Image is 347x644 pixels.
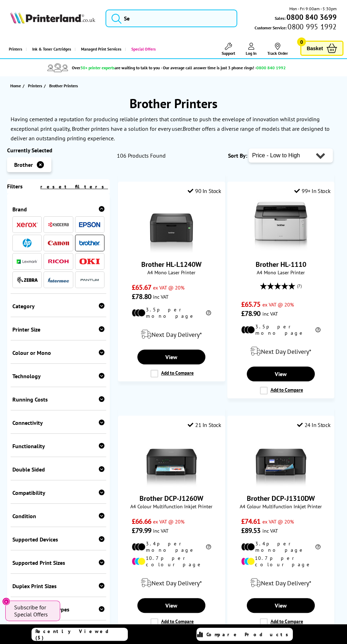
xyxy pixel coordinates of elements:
[262,301,294,308] span: ex VAT @ 20%
[17,222,38,227] img: Xerox
[254,434,307,487] img: Brother DCP-J1310DW
[35,628,127,641] span: Recently Viewed (5)
[247,367,315,381] a: View
[137,350,205,364] a: View
[286,12,337,22] b: 0800 840 3699
[122,324,221,344] div: modal_delivery
[12,513,104,520] div: Condition
[246,51,257,56] span: Log In
[14,161,33,168] span: Brother
[222,51,235,56] span: Support
[206,631,292,638] span: Compare Products
[228,152,247,159] span: Sort By:
[241,517,261,526] span: £74.61
[12,443,104,450] div: Functionality
[297,279,302,293] span: (7)
[141,260,201,269] a: Brother HL-L1240W
[12,373,104,380] div: Technology
[7,147,110,154] div: Currently Selected
[48,257,69,266] a: Ricoh
[254,247,307,254] a: Brother HL-1110
[241,300,261,309] span: £65.75
[255,23,336,31] span: Customer Service:
[17,257,38,266] a: Lexmark
[79,240,100,245] img: Brother
[12,489,104,496] div: Compatibility
[153,293,169,300] span: inc VAT
[150,618,194,626] label: Add to Compare
[12,206,104,213] div: Brand
[145,434,198,487] img: Brother DCP-J1260W
[49,83,78,88] span: Brother Printers
[26,40,75,58] a: Ink & Toner Cartridges
[188,421,221,428] div: 21 In Stock
[307,43,323,53] span: Basket
[197,628,293,641] a: Compare Products
[145,481,198,488] a: Brother DCP-J1260W
[247,494,315,503] a: Brother DCP-J1310DW
[12,582,104,590] div: Duplex Print Sizes
[32,40,71,58] span: Ink & Toner Cartridges
[125,40,159,58] a: Special Offers
[28,82,42,89] span: Printers
[14,604,53,618] span: Subscribe for Special Offers
[231,503,330,510] span: A4 Colour Multifunction Inkjet Printer
[80,65,115,70] span: 30+ printer experts
[10,82,23,89] a: Home
[7,95,340,112] h1: Brother Printers
[231,573,330,593] div: modal_delivery
[241,309,261,318] span: £78.90
[79,275,100,284] a: Pantum
[48,239,69,247] a: Canon
[231,269,330,276] span: A4 Mono Laser Printer
[17,220,38,229] a: Xerox
[10,12,95,24] img: Printerland Logo
[132,517,151,526] span: £66.66
[48,222,69,227] img: Kyocera
[75,40,125,58] a: Managed Print Services
[262,527,278,534] span: inc VAT
[72,65,160,70] span: Over are waiting to talk to you
[188,187,221,194] div: 90 In Stock
[150,370,194,377] label: Add to Compare
[256,260,306,269] a: Brother HL-1110
[222,43,235,56] a: Support
[28,82,44,89] a: Printers
[300,41,343,56] a: Basket 0
[117,152,166,159] span: 106 Products Found
[285,14,337,21] a: 0800 840 3699
[294,187,330,194] div: 99+ In Stock
[132,283,151,292] span: £65.67
[12,349,104,356] div: Colour or Mono
[12,559,104,566] div: Supported Print Sizes
[262,310,278,317] span: inc VAT
[260,387,303,394] label: Add to Compare
[48,259,69,263] img: Ricoh
[17,276,38,283] img: Zebra
[132,540,211,553] li: 3.4p per mono page
[79,257,100,266] a: OKI
[231,341,330,361] div: modal_delivery
[79,258,100,264] img: OKI
[10,12,95,25] a: Printerland Logo
[32,628,128,641] a: Recently Viewed (5)
[48,277,69,282] img: Intermec
[241,323,320,336] li: 3.5p per mono page
[48,241,69,245] img: Canon
[17,239,38,247] a: HP
[260,618,303,626] label: Add to Compare
[132,555,211,568] li: 10.7p per colour page
[153,527,169,534] span: inc VAT
[275,15,285,22] span: Sales:
[256,65,286,70] span: 0800 840 1992
[241,526,261,535] span: £89.53
[289,5,337,12] span: Mon - Fri 9:00am - 5:30pm
[79,239,100,247] a: Brother
[132,526,151,535] span: £79.99
[297,37,306,46] span: 0
[2,597,10,605] button: Close
[254,200,307,253] img: Brother HL-1110
[106,10,238,27] input: Se
[79,276,100,284] img: Pantum
[267,43,288,56] a: Track Order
